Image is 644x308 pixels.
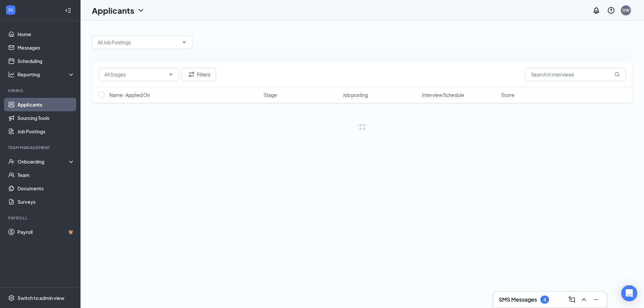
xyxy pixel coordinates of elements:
span: Name · Applied On [109,91,150,98]
svg: Minimize [592,296,600,304]
a: Job Postings [17,125,75,138]
svg: Settings [8,295,15,301]
a: Applicants [17,98,75,111]
svg: ChevronUp [580,296,588,304]
button: Minimize [591,294,601,305]
button: ComposeMessage [567,294,577,305]
input: Search in interviews [525,68,626,81]
svg: Collapse [65,7,71,14]
a: Sourcing Tools [17,111,75,125]
input: All Stages [104,71,165,78]
a: Messages [17,41,75,54]
a: Documents [17,182,75,195]
a: Team [17,168,75,182]
span: Score [501,91,515,98]
a: Scheduling [17,54,75,68]
span: Job posting [343,91,368,98]
a: PayrollCrown [17,225,75,239]
div: Payroll [8,215,73,221]
svg: Notifications [592,6,600,14]
a: Surveys [17,195,75,208]
svg: ChevronDown [181,40,187,45]
svg: ChevronDown [137,6,145,14]
svg: QuestionInfo [607,6,615,14]
button: ChevronUp [579,294,589,305]
svg: MagnifyingGlass [614,72,620,77]
svg: Filter [187,70,196,78]
div: Onboarding [17,158,69,165]
input: All Job Postings [98,39,179,46]
div: Open Intercom Messenger [621,285,637,301]
div: GW [622,7,630,13]
svg: WorkstreamLogo [7,7,14,13]
div: Reporting [17,71,75,78]
div: 4 [543,297,546,303]
span: Interview Schedule [422,91,464,98]
span: Stage [264,91,277,98]
div: Hiring [8,88,73,94]
svg: UserCheck [8,158,15,165]
div: Team Management [8,145,73,150]
h3: SMS Messages [499,296,537,303]
svg: ComposeMessage [568,296,576,304]
svg: Analysis [8,71,15,78]
div: Switch to admin view [17,295,64,301]
button: Filter Filters [182,68,216,81]
svg: ChevronDown [168,72,173,77]
h1: Applicants [92,5,134,16]
a: Home [17,27,75,41]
